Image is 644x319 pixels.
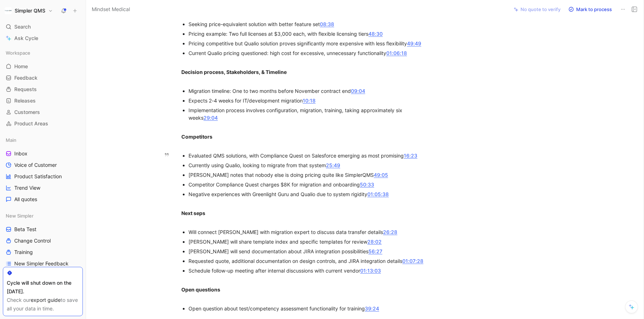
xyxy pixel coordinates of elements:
a: Requests [3,84,83,95]
a: Feedback [3,73,83,83]
a: All quotes [3,194,83,205]
strong: Open questions [181,286,220,293]
div: Pricing competitive but Qualio solution proves significantly more expensive with less flexibility [188,40,428,47]
span: Inbox [14,150,27,157]
a: 01:07:28 [402,258,423,264]
div: Main [3,135,83,145]
a: export guide [31,297,61,303]
a: 01:06:18 [386,50,407,56]
a: Customers [3,107,83,118]
span: Product Satisfaction [14,173,62,180]
a: Ask Cycle [3,33,83,44]
a: Voice of Customer [3,160,83,170]
h1: Simpler QMS [15,8,45,14]
span: Product Areas [14,120,48,127]
a: Inbox [3,148,83,159]
div: Requested quote, additional documentation on design controls, and JIRA integration details [188,257,428,265]
a: Releases [3,95,83,106]
div: Pricing example: Two full licenses at $3,000 each, with flexible licensing tiers [188,30,428,38]
a: 39:24 [365,305,379,311]
span: Ask Cycle [14,34,38,43]
div: New SimplerBeta TestChange ControlTrainingNew Simpler Feedback [3,210,83,269]
button: Mark to process [565,4,615,14]
div: [PERSON_NAME] will send documentation about JIRA integration possibilities [188,248,428,255]
span: Voice of Customer [14,161,57,169]
div: New Simpler [3,210,83,221]
div: Currently using Qualio, looking to migrate from that system [188,161,428,169]
div: Competitor Compliance Quest charges $8K for migration and onboarding [188,181,428,188]
div: Open question about test/competency assessment functionality for training [188,305,428,312]
div: Evaluated QMS solutions, with Compliance Quest on Salesforce emerging as most promising [188,152,428,159]
button: Simpler QMSSimpler QMS [3,6,55,16]
div: MainInboxVoice of CustomerProduct SatisfactionTrend ViewAll quotes [3,135,83,205]
span: New Simpler [6,212,34,219]
span: Trend View [14,184,40,191]
div: Seeking price-equivalent solution with better feature set [188,20,428,28]
div: [PERSON_NAME] will share template index and specific templates for review [188,238,428,245]
strong: Competitors [181,134,212,140]
div: Migration timeline: One to two months before November contract end [188,87,428,95]
span: Customers [14,109,40,116]
span: Training [14,249,33,256]
div: Negative experiences with Greenlight Guru and Qualio due to system rigidity [188,190,428,198]
span: Beta Test [14,226,36,233]
span: Main [6,136,16,144]
a: New Simpler Feedback [3,258,83,269]
span: All quotes [14,196,37,203]
a: 09:04 [351,88,365,94]
div: Will connect [PERSON_NAME] with migration expert to discuss data transfer details [188,228,428,236]
a: 10:18 [303,98,316,104]
a: 28:02 [367,239,382,245]
div: Cycle will shut down on the [DATE]. [7,279,79,296]
a: 01:13:03 [360,268,381,274]
div: [PERSON_NAME] notes that nobody else is doing pricing quite like SimplerQMS [188,171,428,179]
a: Home [3,61,83,72]
span: Workspace [6,49,30,56]
a: Product Areas [3,118,83,129]
span: New Simpler Feedback [14,260,69,267]
a: Training [3,247,83,258]
span: Feedback [14,74,37,81]
a: 08:38 [320,21,334,27]
span: Releases [14,97,36,104]
a: 49:05 [374,172,388,178]
a: 49:49 [407,40,421,46]
a: Change Control [3,235,83,246]
div: Check our to save all your data in time. [7,296,79,313]
div: Current Qualio pricing questioned: high cost for excessive, unnecessary functionality [188,49,428,57]
div: Workspace [3,48,83,58]
a: Product Satisfaction [3,171,83,182]
span: Mindset Medical [92,5,130,14]
a: Trend View [3,183,83,193]
a: 26:28 [383,229,397,235]
strong: Decision process, Stakeholders, & Timeline [181,69,287,75]
button: No quote to verify [510,4,564,14]
a: 01:05:38 [367,191,389,197]
a: 48:30 [368,31,383,37]
span: Requests [14,86,37,93]
strong: Next seps [181,210,205,216]
div: Search [3,21,83,32]
div: Schedule follow-up meeting after internal discussions with current vendor [188,267,428,274]
a: 56:27 [368,248,382,254]
span: Search [14,23,31,31]
a: 25:49 [326,162,340,168]
a: 50:33 [360,181,374,188]
img: Simpler QMS [5,7,12,14]
a: Beta Test [3,224,83,235]
a: 16:23 [404,153,417,159]
span: Home [14,63,28,70]
div: Implementation process involves configuration, migration, training, taking approximately six weeks [188,106,428,121]
a: 29:04 [203,115,218,121]
div: Expects 2-4 weeks for IT/development migration [188,97,428,104]
span: Change Control [14,237,51,244]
